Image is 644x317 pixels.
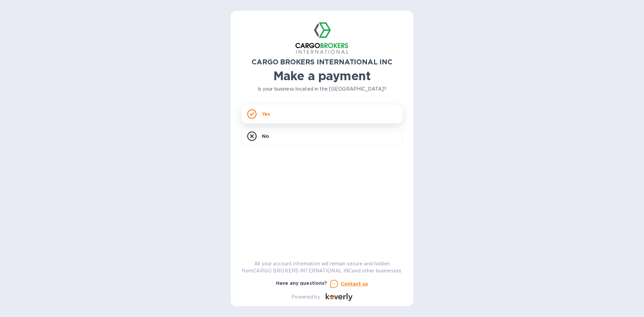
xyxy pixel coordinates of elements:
[241,69,402,83] h1: Make a payment
[262,133,269,140] p: No
[252,58,392,66] b: CARGO BROKERS INTERNATIONAL INC
[291,294,320,301] p: Powered by
[241,260,402,274] p: All your account information will remain secure and hidden from CARGO BROKERS INTERNATIONAL INC a...
[262,111,270,117] p: Yes
[341,281,368,286] u: Contact us
[276,280,327,286] b: Have any questions?
[241,86,402,93] p: Is your business located in the [GEOGRAPHIC_DATA]?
